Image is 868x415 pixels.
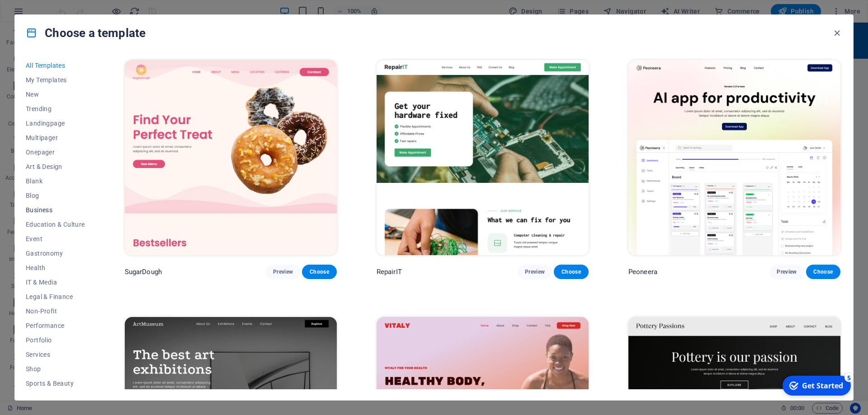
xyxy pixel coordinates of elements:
span: Blog [26,192,85,199]
button: All Templates [26,58,85,73]
button: Preview [266,265,300,279]
span: New [26,91,85,98]
span: Choose [813,268,833,275]
div: Get Started 5 items remaining, 0% complete [5,4,73,23]
div: 5 [67,1,76,10]
button: Performance [26,318,85,333]
span: Legal & Finance [26,293,85,300]
img: Peoneera [628,60,840,255]
span: Business [26,206,85,214]
span: Services [26,351,85,358]
button: New [26,87,85,102]
span: Education & Culture [26,221,85,228]
button: Art & Design [26,159,85,174]
button: Shop [26,362,85,376]
span: Preview [777,268,797,275]
button: Portfolio [26,333,85,347]
button: Multipager [26,131,85,145]
span: Blank [26,177,85,185]
p: RepairIT [377,267,402,276]
span: Shop [26,365,85,373]
button: Preview [769,265,804,279]
p: Peoneera [628,267,657,276]
button: Choose [302,265,336,279]
button: IT & Media [26,275,85,289]
span: Trending [26,105,85,112]
span: Performance [26,322,85,329]
span: Gastronomy [26,250,85,257]
span: Preview [273,268,293,275]
span: Choose [561,268,581,275]
h4: Choose a template [26,26,146,40]
span: All Templates [26,62,85,69]
span: Sports & Beauty [26,380,85,387]
span: Non-Profit [26,308,85,315]
p: SugarDough [125,267,162,276]
button: Choose [806,265,840,279]
div: Get Started [24,9,66,19]
span: Landingpage [26,120,85,127]
span: Onepager [26,149,85,156]
button: Blank [26,174,85,188]
button: Landingpage [26,116,85,131]
button: Gastronomy [26,246,85,261]
img: RepairIT [377,60,589,255]
button: Event [26,232,85,246]
span: IT & Media [26,279,85,286]
button: Trending [26,102,85,116]
button: Blog [26,188,85,203]
span: Preview [525,268,545,275]
span: Event [26,235,85,242]
button: Onepager [26,145,85,159]
button: Health [26,261,85,275]
button: Education & Culture [26,217,85,232]
button: Sports & Beauty [26,376,85,391]
button: Business [26,203,85,217]
img: SugarDough [125,60,337,255]
button: My Templates [26,73,85,87]
span: Health [26,264,85,271]
button: Preview [518,265,552,279]
button: Non-Profit [26,304,85,318]
span: Art & Design [26,163,85,170]
button: Services [26,347,85,362]
span: My Templates [26,76,85,84]
span: Choose [309,268,329,275]
button: Choose [554,265,588,279]
span: Multipager [26,134,85,141]
button: Legal & Finance [26,289,85,304]
span: Portfolio [26,336,85,344]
